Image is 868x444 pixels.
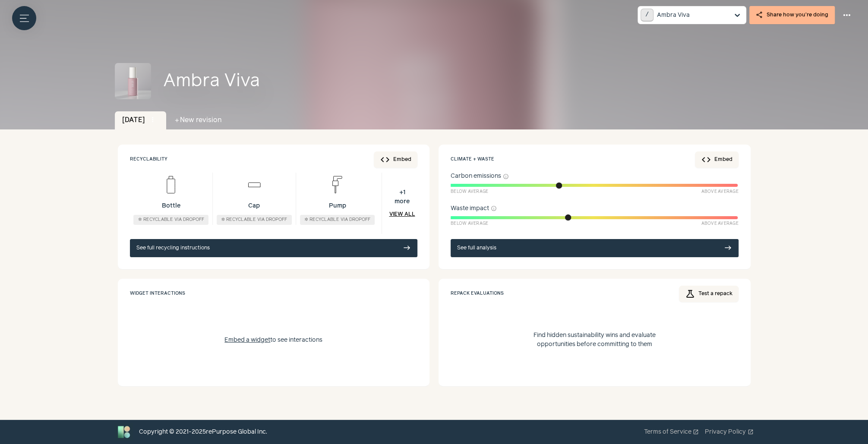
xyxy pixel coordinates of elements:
[380,154,390,165] span: code
[221,217,287,222] span: ✲ Recyclable via dropoff
[224,336,322,345] div: to see interactions
[838,6,856,24] button: more_horiz
[389,211,415,218] a: View all
[701,189,738,195] span: Above Average
[693,429,699,435] span: open_in_new
[224,336,270,345] button: Embed a widget
[328,202,346,211] p: Pump
[641,9,654,22] kbd: /
[451,189,488,195] span: Below Average
[115,111,167,129] div: [DATE]
[842,10,852,20] span: more_horiz
[749,6,835,24] button: share Share how you're doing
[130,239,418,257] a: See full recycling instructions east
[115,423,133,441] img: Bluebird logo
[139,428,267,437] div: Copyright © 2021- 2025 rePurpose Global Inc.
[174,117,180,123] span: add
[138,217,204,222] span: ✲ Recyclable via dropoff
[724,244,732,252] span: east
[304,217,370,222] span: ✲ Recyclable via dropoff
[149,116,157,124] span: more_vert
[163,68,754,95] div: Ambra Viva
[491,205,497,211] button: info
[325,173,349,197] img: Pump icon
[705,428,754,437] a: Privacy Policyopen_in_new
[162,202,180,211] p: Bottle
[748,429,754,435] span: open_in_new
[756,11,764,19] span: share
[685,289,695,299] span: science
[147,114,159,126] button: more_vert
[115,63,151,99] img: Ambra Viva
[159,173,183,197] img: Bottle icon
[451,204,489,213] span: Waste impact
[503,173,509,179] button: info
[701,154,711,165] span: code
[130,285,418,303] div: Widget Interactions
[248,202,260,211] p: Cap
[130,151,167,169] div: Recyclability
[695,151,739,168] button: codeEmbed
[451,239,739,257] a: See full analysis east
[644,428,699,437] a: Terms of Serviceopen_in_new
[451,220,488,227] span: Below Average
[242,173,266,197] img: Cap icon
[701,220,738,227] span: Above Average
[166,111,229,129] button: addNew revision
[451,172,501,181] span: Carbon emissions
[395,197,410,206] span: more
[451,285,504,303] div: Repack evaluations
[451,151,494,169] div: Climate + waste
[374,151,417,168] button: codeEmbed
[679,286,739,302] a: scienceTest a repack
[403,244,411,252] span: east
[522,331,667,349] p: Find hidden sustainability wins and evaluate opportunities before committing to them
[395,188,410,197] span: + 1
